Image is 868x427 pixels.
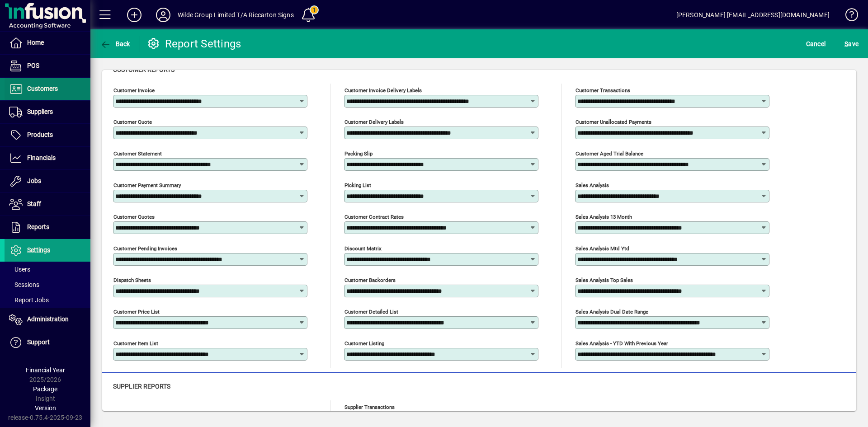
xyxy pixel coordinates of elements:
[5,147,90,169] a: Financials
[100,40,130,47] span: Back
[113,119,152,125] mat-label: Customer quote
[5,308,90,331] a: Administration
[344,214,404,220] mat-label: Customer Contract Rates
[27,62,39,69] span: POS
[844,37,859,51] span: ave
[98,36,132,52] button: Back
[5,216,90,239] a: Reports
[344,277,396,283] mat-label: Customer Backorders
[576,245,629,252] mat-label: Sales analysis mtd ytd
[113,245,177,252] mat-label: Customer pending invoices
[839,2,857,31] a: Knowledge Base
[5,124,90,146] a: Products
[5,331,90,354] a: Support
[5,277,90,292] a: Sessions
[576,277,633,283] mat-label: Sales analysis top sales
[344,404,395,410] mat-label: Supplier transactions
[9,266,30,273] span: Users
[26,366,65,374] span: Financial Year
[5,292,90,308] a: Report Jobs
[113,182,181,188] mat-label: Customer Payment Summary
[27,154,56,161] span: Financials
[576,214,632,220] mat-label: Sales analysis 13 month
[27,338,50,346] span: Support
[113,309,160,315] mat-label: Customer Price List
[27,39,44,46] span: Home
[5,55,90,77] a: POS
[27,315,69,323] span: Administration
[27,108,53,115] span: Suppliers
[344,182,371,188] mat-label: Picking List
[178,8,294,22] div: Wilde Group Limited T/A Riccarton Signs
[5,101,90,123] a: Suppliers
[27,131,53,138] span: Products
[27,200,41,207] span: Staff
[344,340,384,347] mat-label: Customer Listing
[344,150,373,157] mat-label: Packing Slip
[113,277,151,283] mat-label: Dispatch sheets
[27,246,50,253] span: Settings
[344,309,398,315] mat-label: Customer Detailed List
[120,7,149,23] button: Add
[113,214,155,220] mat-label: Customer quotes
[33,385,57,393] span: Package
[113,383,170,390] span: Supplier reports
[576,340,668,347] mat-label: Sales analysis - YTD with previous year
[5,262,90,277] a: Users
[576,309,648,315] mat-label: Sales analysis dual date range
[344,87,422,94] mat-label: Customer invoice delivery labels
[113,150,162,157] mat-label: Customer statement
[576,182,609,188] mat-label: Sales analysis
[35,404,56,412] span: Version
[149,7,178,23] button: Profile
[576,119,651,125] mat-label: Customer unallocated payments
[344,119,404,125] mat-label: Customer delivery labels
[806,37,826,51] span: Cancel
[9,281,39,288] span: Sessions
[27,85,58,92] span: Customers
[5,170,90,192] a: Jobs
[676,8,830,22] div: [PERSON_NAME] [EMAIL_ADDRESS][DOMAIN_NAME]
[5,78,90,100] a: Customers
[90,36,140,52] app-page-header-button: Back
[576,87,630,94] mat-label: Customer transactions
[27,223,49,230] span: Reports
[5,32,90,54] a: Home
[113,340,158,347] mat-label: Customer Item List
[113,87,155,94] mat-label: Customer invoice
[844,40,848,47] span: S
[9,296,49,304] span: Report Jobs
[147,37,241,51] div: Report Settings
[5,193,90,216] a: Staff
[27,177,41,184] span: Jobs
[804,36,828,52] button: Cancel
[576,150,643,157] mat-label: Customer aged trial balance
[344,245,382,252] mat-label: Discount Matrix
[842,36,861,52] button: Save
